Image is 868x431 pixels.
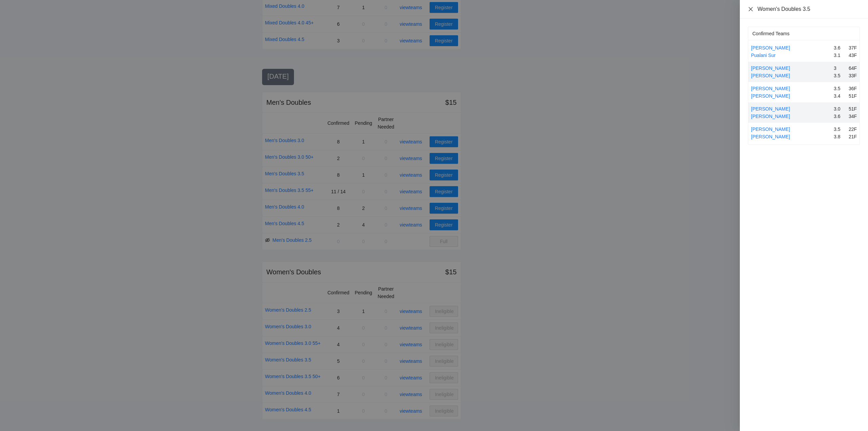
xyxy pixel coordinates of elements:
div: 3.8 [834,133,844,140]
a: [PERSON_NAME] [751,86,790,91]
div: 34F [847,113,857,120]
a: [PERSON_NAME] [751,106,790,112]
div: 43F [847,52,857,59]
a: [PERSON_NAME] [751,73,790,78]
span: close [748,6,753,12]
div: 3.0 [834,105,844,113]
div: 3.5 [834,72,844,79]
div: 3.5 [834,85,844,92]
div: 3 [834,64,844,72]
div: Women's Doubles 3.5 [757,5,860,13]
div: 3.1 [834,52,844,59]
div: 37F [847,44,857,52]
div: 3.4 [834,92,844,100]
div: 3.5 [834,125,844,133]
div: 64F [847,64,857,72]
a: Pualani Sur [751,53,775,58]
div: 51F [847,92,857,100]
div: 51F [847,105,857,113]
a: [PERSON_NAME] [751,93,790,99]
a: [PERSON_NAME] [751,45,790,51]
div: 36F [847,85,857,92]
a: [PERSON_NAME] [751,126,790,132]
a: [PERSON_NAME] [751,65,790,71]
a: [PERSON_NAME] [751,114,790,119]
div: Confirmed Teams [752,27,855,40]
div: 3.6 [834,44,844,52]
div: 3.6 [834,113,844,120]
a: [PERSON_NAME] [751,134,790,139]
button: Close [748,6,753,12]
div: 21F [847,133,857,140]
div: 33F [847,72,857,79]
div: 22F [847,125,857,133]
